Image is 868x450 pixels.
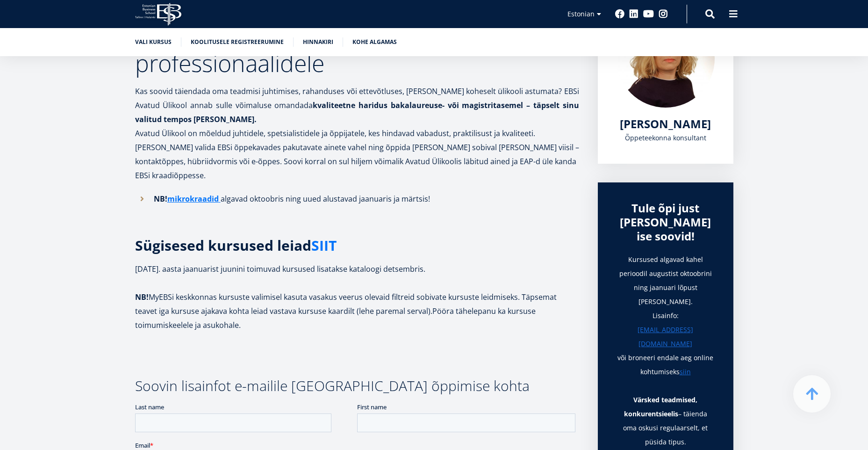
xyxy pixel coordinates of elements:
[135,28,579,75] h2: Praktiline ja paindlik õpe professionaalidele
[352,37,397,47] a: Kohe algamas
[135,292,149,302] strong: NB!
[617,393,715,449] p: – täienda oma oskusi regulaarselt, et püsida tipus.
[222,0,251,9] span: First name
[135,37,172,47] a: Vali kursus
[303,37,333,47] a: Hinnakiri
[620,116,711,131] span: [PERSON_NAME]
[617,323,715,351] a: [EMAIL_ADDRESS][DOMAIN_NAME]
[135,84,579,126] p: Kas soovid täiendada oma teadmisi juhtimises, rahanduses või ettevõtluses, [PERSON_NAME] koheselt...
[643,9,654,19] a: Youtube
[135,126,579,182] p: Avatud Ülikool on mõeldud juhtidele, spetsialistidele ja õppijatele, kes hindavad vabadust, prakt...
[624,395,698,418] strong: Värsked teadmised, konkurentsieelis
[135,192,579,206] li: algavad oktoobris ning uued alustavad jaanuaris ja märtsis!
[154,194,221,204] strong: NB!
[680,365,691,379] a: siin
[617,131,715,145] div: Õppeteekonna konsultant
[191,37,284,47] a: Koolitusele registreerumine
[617,9,715,108] img: Kadri Osula Learning Journey Advisor
[167,192,175,206] a: m
[135,379,579,393] h3: Soovin lisainfot e-mailile [GEOGRAPHIC_DATA] õppimise kohta
[617,253,715,393] h1: Kursused algavad kahel perioodil augustist oktoobrini ning jaanuari lõpust [PERSON_NAME]. Lisainf...
[617,201,715,243] div: Tule õpi just [PERSON_NAME] ise soovid!
[135,236,337,255] strong: Sügisesed kursused leiad
[175,192,219,206] a: ikrokraadid
[311,239,337,253] a: SIIT
[629,9,638,19] a: Linkedin
[135,262,579,332] p: [DATE]. aasta jaanuarist juunini toimuvad kursused lisatakse kataloogi detsembris. MyEBSi keskkon...
[659,9,668,19] a: Instagram
[135,100,579,124] strong: kvaliteetne haridus bakalaureuse- või magistritasemel – täpselt sinu valitud tempos [PERSON_NAME].
[620,117,711,131] a: [PERSON_NAME]
[615,9,624,19] a: Facebook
